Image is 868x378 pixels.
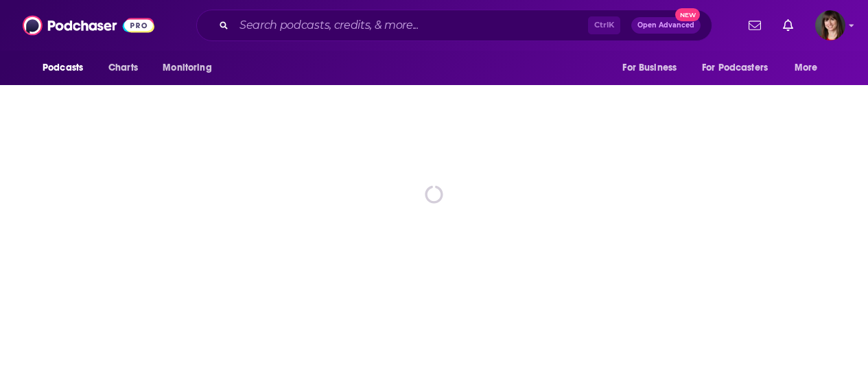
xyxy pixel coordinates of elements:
[153,55,229,81] button: open menu
[815,10,845,40] img: User Profile
[622,58,677,78] span: For Business
[702,58,768,78] span: For Podcasters
[777,14,799,37] a: Show notifications dropdown
[693,55,788,81] button: open menu
[675,8,700,21] span: New
[23,12,154,38] img: Podchaser - Follow, Share and Rate Podcasts
[815,10,845,40] button: Show profile menu
[785,55,835,81] button: open menu
[795,58,818,78] span: More
[815,10,845,40] span: Logged in as AKChaney
[743,14,766,37] a: Show notifications dropdown
[43,58,83,78] span: Podcasts
[631,17,701,34] button: Open AdvancedNew
[108,58,138,78] span: Charts
[163,58,211,78] span: Monitoring
[234,14,588,36] input: Search podcasts, credits, & more...
[33,55,101,81] button: open menu
[613,55,694,81] button: open menu
[588,16,620,34] span: Ctrl K
[99,55,146,81] a: Charts
[196,10,712,41] div: Search podcasts, credits, & more...
[637,22,694,29] span: Open Advanced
